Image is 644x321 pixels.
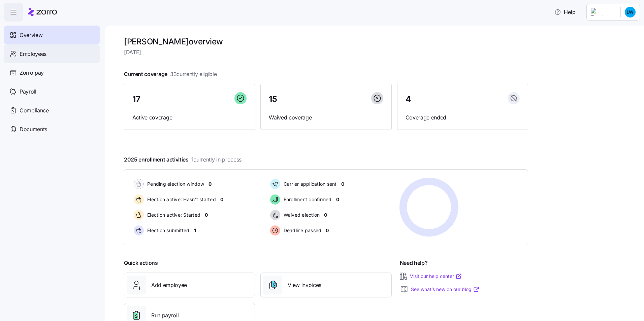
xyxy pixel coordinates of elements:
span: 15 [269,95,277,103]
span: Add employee [151,281,187,289]
span: Deadline passed [282,227,322,234]
span: Help [554,8,576,16]
img: Employer logo [591,8,615,16]
span: Waived coverage [269,113,383,122]
img: c0e0388fe6342deee47f791d0dfbc0c5 [625,7,636,17]
a: Visit our help center [410,273,462,280]
a: Zorro pay [4,63,100,82]
span: 0 [326,227,329,234]
span: Employees [20,50,46,58]
button: Help [549,5,581,19]
span: 0 [324,212,327,218]
span: 0 [336,196,339,203]
span: 1 [194,227,196,234]
a: Payroll [4,82,100,101]
span: Payroll [20,87,36,96]
span: Zorro pay [20,69,44,77]
span: Waived election [282,212,320,218]
span: Pending election window [145,181,204,187]
span: Documents [20,125,47,134]
span: Active coverage [132,113,247,122]
span: Current coverage [124,70,217,78]
span: 4 [406,95,411,103]
span: Quick actions [124,259,158,267]
span: 0 [208,181,212,187]
span: Overview [20,31,42,39]
a: Employees [4,44,100,63]
span: Election submitted [145,227,190,234]
span: 0 [205,212,208,218]
span: Election active: Hasn't started [145,196,216,203]
a: See what’s new on our blog [411,286,480,293]
span: Enrollment confirmed [282,196,332,203]
span: View invoices [288,281,321,289]
span: 2025 enrollment activities [124,155,241,164]
a: Compliance [4,101,100,120]
span: Election active: Started [145,212,200,218]
a: Overview [4,26,100,44]
span: [DATE] [124,48,528,57]
span: 17 [132,95,140,103]
a: Documents [4,120,100,139]
span: Carrier application sent [282,181,337,187]
span: 0 [341,181,344,187]
span: 0 [220,196,223,203]
span: 33 currently eligible [170,70,217,78]
span: Coverage ended [406,113,520,122]
span: Compliance [20,106,49,115]
h1: [PERSON_NAME] overview [124,36,528,47]
span: Need help? [400,259,428,267]
span: 1 currently in process [191,155,241,164]
span: Run payroll [151,311,179,320]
